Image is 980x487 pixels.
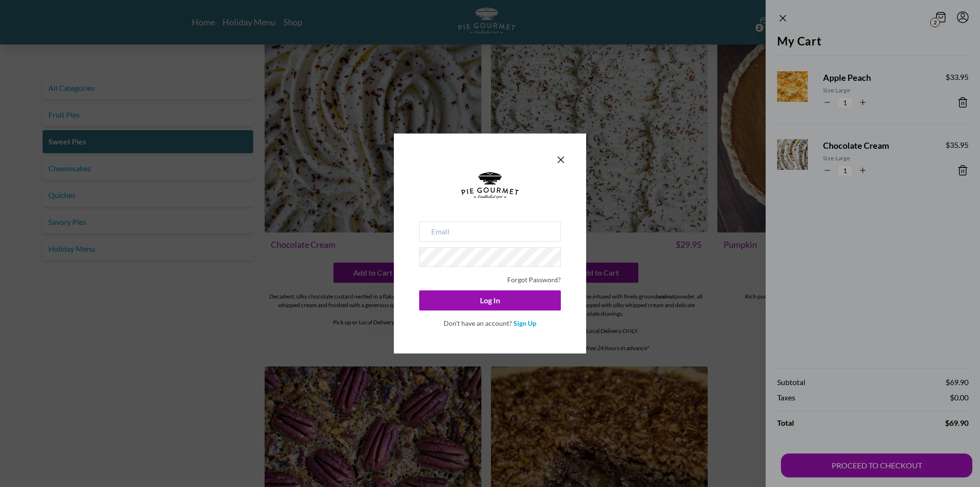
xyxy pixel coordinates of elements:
button: Log In [419,290,561,310]
a: Forgot Password? [507,276,561,284]
button: Close panel [555,154,567,166]
input: Email [419,221,561,242]
span: Don't have an account? [444,319,512,327]
a: Sign Up [513,319,536,327]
